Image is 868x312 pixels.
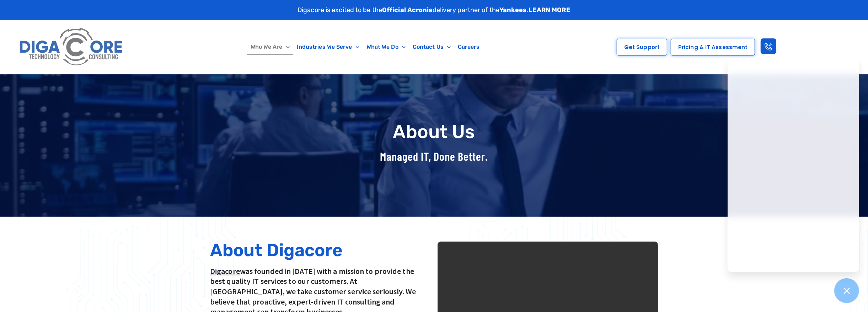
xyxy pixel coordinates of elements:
span: Managed IT, Done Better. [380,149,488,163]
a: LEARN MORE [529,6,570,14]
span: Get Support [624,44,660,50]
strong: Official Acronis [382,6,433,14]
a: Get Support [617,39,667,55]
span: Pricing & IT Assessment [678,44,748,50]
nav: Menu [168,39,563,55]
h2: About Digacore [210,242,430,259]
a: Pricing & IT Assessment [671,39,755,55]
a: Contact Us [409,39,454,55]
h1: About Us [207,122,661,142]
a: Who We Are [247,39,293,55]
a: Industries We Serve [293,39,363,55]
p: Digacore is excited to be the delivery partner of the . [298,5,570,15]
a: What We Do [363,39,409,55]
a: Careers [454,39,483,55]
iframe: Chatgenie Messenger [728,58,859,272]
a: Digacore [210,266,240,276]
img: Digacore logo 1 [17,24,126,70]
strong: Yankees [499,6,527,14]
